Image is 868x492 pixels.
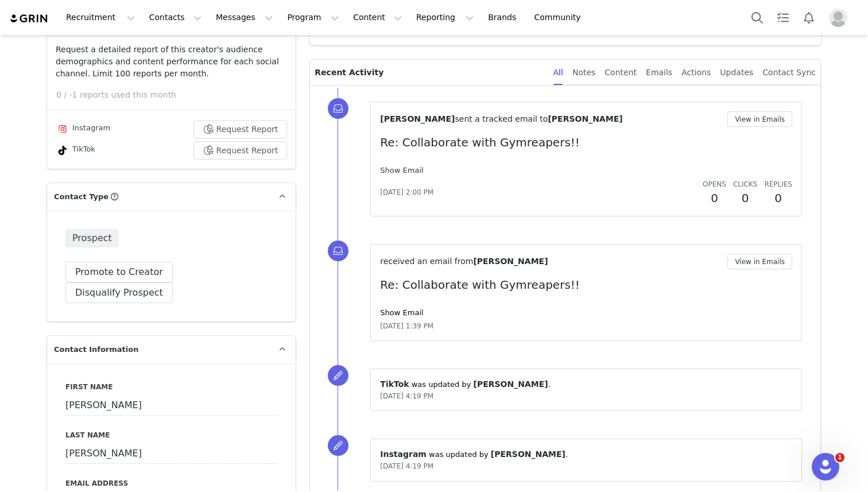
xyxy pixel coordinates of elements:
[770,5,796,30] a: Tasks
[553,60,563,86] div: All
[9,13,49,24] img: grin logo
[56,89,296,101] p: 0 / -1 reports used this month
[193,120,288,138] button: Request Report
[380,378,792,390] p: ⁨ ⁩ was updated by ⁨ ⁩.
[142,5,208,30] button: Contacts
[380,392,433,400] span: [DATE] 4:19 PM
[481,5,526,30] a: Brands
[65,430,277,440] label: Last Name
[572,60,595,86] div: Notes
[380,166,423,175] a: Show Email
[409,5,480,30] button: Reporting
[474,379,548,389] span: [PERSON_NAME]
[380,134,792,151] p: Re: Collaborate with Gymreapers!!
[646,60,672,86] div: Emails
[491,450,565,459] span: [PERSON_NAME]
[65,282,173,303] button: Disqualify Prospect
[315,60,544,85] p: Recent Activity
[455,114,548,123] span: sent a tracked email to
[727,254,792,269] button: View in Emails
[733,189,757,207] h2: 0
[548,114,622,123] span: [PERSON_NAME]
[720,60,753,86] div: Updates
[703,180,726,188] span: Opens
[380,462,433,470] span: [DATE] 4:19 PM
[56,44,287,80] p: Request a detailed report of this creator's audience demographics and content performance for eac...
[280,5,346,30] button: Program
[193,141,288,160] button: Request Report
[745,5,770,30] button: Search
[380,308,423,317] a: Show Email
[764,180,792,188] span: Replies
[764,189,792,207] h2: 0
[346,5,409,30] button: Content
[812,453,839,481] iframe: Intercom live chat
[727,111,792,127] button: View in Emails
[58,125,67,134] img: instagram.svg
[380,187,433,197] span: [DATE] 2:00 PM
[835,453,844,462] span: 1
[54,191,108,203] span: Contact Type
[829,9,847,27] img: placeholder-profile.jpg
[822,9,859,27] button: Profile
[796,5,821,30] button: Notifications
[380,114,455,123] span: [PERSON_NAME]
[65,229,119,247] span: Prospect
[56,144,95,157] div: TikTok
[380,448,792,460] p: ⁨ ⁩ was updated by ⁨ ⁩.
[380,257,473,266] span: received an email from
[65,382,277,392] label: First Name
[604,60,637,86] div: Content
[65,262,173,282] button: Promote to Creator
[209,5,280,30] button: Messages
[380,321,433,331] span: [DATE] 1:39 PM
[380,450,427,459] span: Instagram
[681,60,711,86] div: Actions
[380,379,409,389] span: TikTok
[65,478,277,489] label: Email Address
[473,257,548,266] span: [PERSON_NAME]
[54,344,138,355] span: Contact Information
[703,189,726,207] h2: 0
[528,5,593,30] a: Community
[56,122,110,136] div: Instagram
[9,9,471,22] body: Rich Text Area. Press ALT-0 for help.
[59,5,142,30] button: Recruitment
[380,276,792,293] p: Re: Collaborate with Gymreapers!!
[733,180,757,188] span: Clicks
[762,60,816,86] div: Contact Sync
